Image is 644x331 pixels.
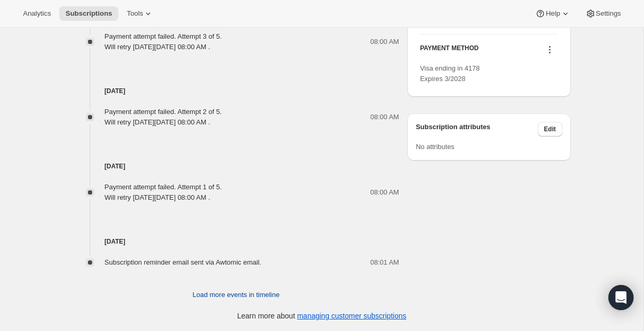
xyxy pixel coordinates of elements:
button: Settings [579,6,627,21]
h4: [DATE] [73,236,399,247]
span: Edit [544,125,556,133]
span: Analytics [23,9,51,18]
span: 08:00 AM [370,187,399,198]
h4: [DATE] [73,161,399,172]
button: Analytics [17,6,57,21]
div: Payment attempt failed. Attempt 3 of 5. Will retry [DATE][DATE] 08:00 AM . [105,31,222,52]
span: Settings [596,9,621,18]
span: Load more events in timeline [193,290,280,300]
p: Learn more about [237,311,406,321]
h3: PAYMENT METHOD [420,44,479,58]
span: No attributes [416,143,454,151]
span: Subscription reminder email sent via Awtomic email. [105,258,262,266]
h3: Subscription attributes [416,122,538,136]
span: Visa ending in 4178 Expires 3/2028 [420,64,480,83]
span: Subscriptions [65,9,112,18]
span: 08:00 AM [370,112,399,122]
span: 08:01 AM [370,257,399,268]
button: Edit [538,122,562,136]
button: Subscriptions [59,6,118,21]
button: Tools [120,6,160,21]
div: Payment attempt failed. Attempt 2 of 5. Will retry [DATE][DATE] 08:00 AM . [105,107,222,128]
div: Open Intercom Messenger [608,285,634,310]
span: Tools [127,9,143,18]
button: Help [529,6,576,21]
div: Payment attempt failed. Attempt 1 of 5. Will retry [DATE][DATE] 08:00 AM . [105,182,222,203]
h4: [DATE] [73,86,399,96]
span: 08:00 AM [370,37,399,47]
a: managing customer subscriptions [297,312,406,320]
span: Help [546,9,560,18]
button: Load more events in timeline [186,287,286,303]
